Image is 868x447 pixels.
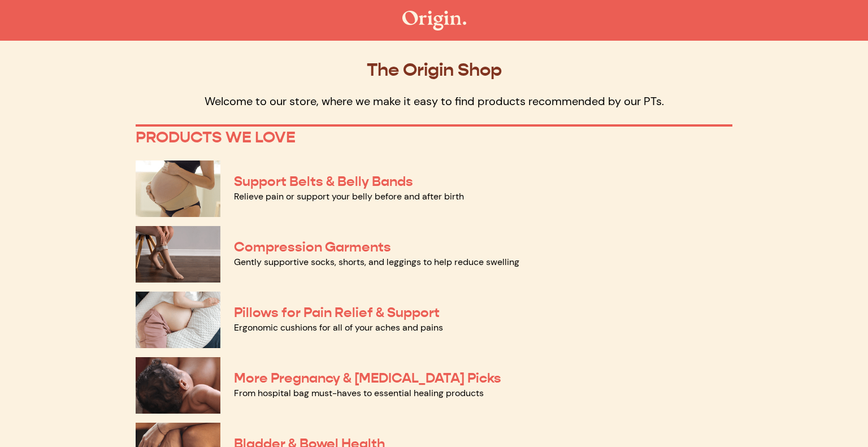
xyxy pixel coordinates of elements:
a: Pillows for Pain Relief & Support [234,304,440,321]
p: The Origin Shop [136,59,732,80]
p: Welcome to our store, where we make it easy to find products recommended by our PTs. [136,94,732,109]
a: More Pregnancy & [MEDICAL_DATA] Picks [234,370,501,387]
a: Compression Garments [234,238,391,255]
img: The Origin Shop [402,11,466,31]
a: Relieve pain or support your belly before and after birth [234,190,464,202]
a: From hospital bag must-haves to essential healing products [234,387,484,399]
a: Gently supportive socks, shorts, and leggings to help reduce swelling [234,256,519,268]
a: Ergonomic cushions for all of your aches and pains [234,322,443,333]
a: Support Belts & Belly Bands [234,173,413,190]
img: Compression Garments [136,226,220,283]
img: Pillows for Pain Relief & Support [136,292,220,348]
img: More Pregnancy & Postpartum Picks [136,357,220,414]
img: Support Belts & Belly Bands [136,160,220,217]
p: PRODUCTS WE LOVE [136,128,732,147]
